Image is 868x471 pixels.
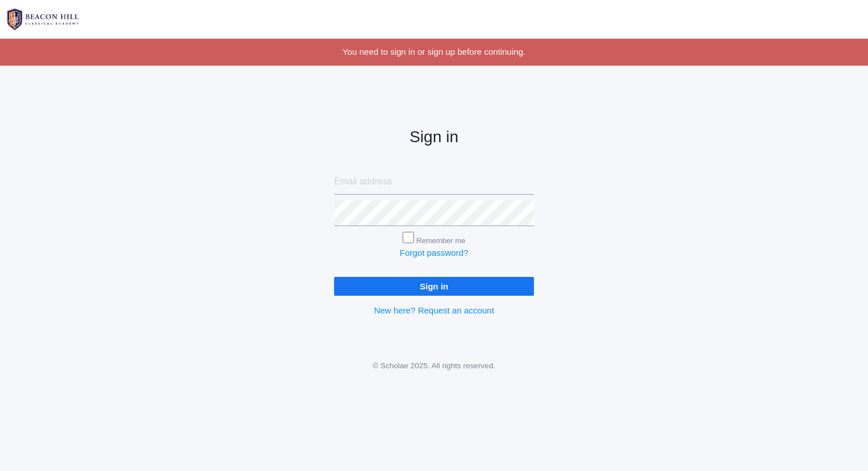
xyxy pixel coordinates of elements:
a: Forgot password? [400,248,468,257]
a: New here? Request an account [374,305,494,315]
label: Remember me [416,236,465,245]
input: Sign in [334,277,534,296]
input: Email address [334,169,534,195]
h2: Sign in [334,128,534,146]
